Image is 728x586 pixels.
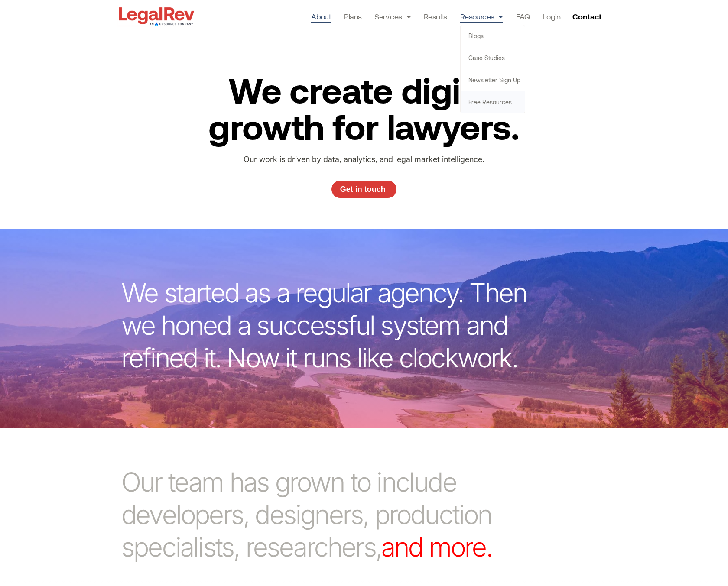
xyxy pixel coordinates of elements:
[121,466,519,563] p: Our team has grown to include developers, designers, production specialists, researchers,
[516,10,530,23] a: FAQ
[460,10,503,23] a: Resources
[344,10,361,23] a: Plans
[461,25,525,47] a: Blogs
[543,10,560,23] a: Login
[461,47,525,69] a: Case Studies
[311,10,560,23] nav: Menu
[374,10,411,23] a: Services
[311,10,331,23] a: About
[221,153,507,166] p: Our work is driven by data, analytics, and legal market intelligence.
[424,10,447,23] a: Results
[461,91,525,113] a: Free Resources
[191,71,537,144] h2: We create digital growth for lawyers.
[340,185,386,193] span: Get in touch
[381,531,492,563] span: and more.
[569,10,607,23] a: Contact
[461,69,525,91] a: Newsletter sign up
[331,181,396,198] a: Get in touch
[460,25,525,113] ul: Resources
[572,13,601,20] span: Contact
[121,277,542,374] p: We started as a regular agency. Then we honed a successful system and refined it. Now it runs lik...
